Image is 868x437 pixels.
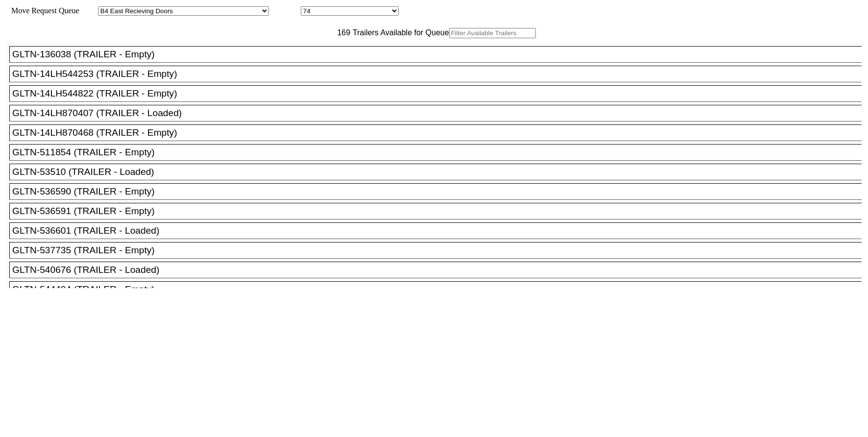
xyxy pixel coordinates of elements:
[12,245,868,256] div: GLTN-537735 (TRAILER - Empty)
[6,6,79,15] span: Move Request Queue
[12,69,868,79] div: GLTN-14LH544253 (TRAILER - Empty)
[12,206,868,217] div: GLTN-536591 (TRAILER - Empty)
[12,49,868,60] div: GLTN-136038 (TRAILER - Empty)
[12,284,868,295] div: GLTN-544404 (TRAILER - Empty)
[12,147,868,158] div: GLTN-511854 (TRAILER - Empty)
[350,28,449,37] span: Trailers Available for Queue
[12,167,868,177] div: GLTN-53510 (TRAILER - Loaded)
[12,88,868,99] div: GLTN-14LH544822 (TRAILER - Empty)
[12,108,868,119] div: GLTN-14LH870407 (TRAILER - Loaded)
[12,225,868,236] div: GLTN-536601 (TRAILER - Loaded)
[271,6,299,15] span: Location
[12,127,868,138] div: GLTN-14LH870468 (TRAILER - Empty)
[332,28,350,37] span: 169
[449,28,536,38] input: Filter Available Trailers
[12,186,868,197] div: GLTN-536590 (TRAILER - Empty)
[81,6,96,15] span: Area
[12,265,868,275] div: GLTN-540676 (TRAILER - Loaded)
